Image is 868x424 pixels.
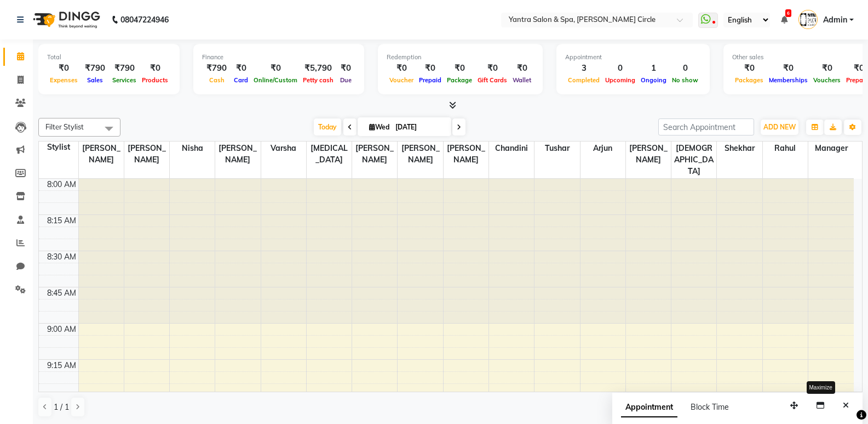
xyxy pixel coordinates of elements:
input: 2025-09-03 [392,119,447,135]
span: Package [444,76,475,84]
span: Admin [823,14,847,26]
span: Online/Custom [251,76,300,84]
div: 9:00 AM [45,324,78,335]
div: ₹0 [336,62,355,75]
div: ₹0 [444,62,475,75]
span: [MEDICAL_DATA] [307,142,352,167]
button: Close [838,397,854,414]
span: Manager [808,142,854,155]
div: ₹0 [139,62,171,75]
span: ADD NEW [763,123,796,131]
span: Rahul [763,142,808,155]
div: ₹0 [810,62,843,75]
span: Expenses [47,76,81,84]
span: Varsha [261,142,306,155]
div: Total [47,53,171,62]
span: Tushar [534,142,579,155]
div: ₹0 [47,62,81,75]
div: ₹0 [766,62,810,75]
div: Maximize [807,381,835,394]
div: 9:15 AM [45,360,78,371]
span: Cash [206,76,227,84]
div: 1 [638,62,669,75]
span: Arjun [580,142,625,155]
span: Chandini [489,142,534,155]
span: Wallet [510,76,534,84]
span: 6 [785,9,791,17]
span: Block Time [691,402,729,412]
span: Sales [84,76,106,84]
span: Voucher [387,76,416,84]
span: Upcoming [602,76,638,84]
span: Filter Stylist [45,122,84,131]
span: Packages [732,76,766,84]
div: ₹0 [416,62,444,75]
div: Finance [202,53,355,62]
img: logo [28,4,103,35]
div: 0 [669,62,701,75]
span: [PERSON_NAME] [444,142,488,167]
a: 6 [781,15,787,25]
input: Search Appointment [658,118,754,135]
div: ₹0 [475,62,510,75]
div: 8:00 AM [45,179,78,190]
span: No show [669,76,701,84]
span: Petty cash [300,76,336,84]
span: Nisha [170,142,215,155]
div: 3 [565,62,602,75]
span: [PERSON_NAME] [398,142,442,167]
div: 8:45 AM [45,287,78,299]
div: Redemption [387,53,534,62]
span: [DEMOGRAPHIC_DATA] [671,142,716,178]
span: [PERSON_NAME] [79,142,124,167]
div: 0 [602,62,638,75]
div: ₹0 [387,62,416,75]
span: Vouchers [810,76,843,84]
div: ₹0 [231,62,251,75]
div: Stylist [39,142,78,153]
span: Today [314,118,341,135]
span: Products [139,76,171,84]
div: ₹790 [202,62,231,75]
img: Admin [798,10,818,29]
span: Card [231,76,251,84]
span: Completed [565,76,602,84]
b: 08047224946 [120,4,169,35]
div: Appointment [565,53,701,62]
span: [PERSON_NAME] [352,142,397,167]
div: ₹790 [81,62,110,75]
span: Services [110,76,139,84]
div: ₹0 [251,62,300,75]
span: [PERSON_NAME] [626,142,671,167]
span: Due [337,76,354,84]
span: Shekhar [717,142,762,155]
span: Prepaid [416,76,444,84]
span: Wed [366,123,392,131]
div: ₹790 [110,62,139,75]
div: ₹5,790 [300,62,336,75]
span: 1 / 1 [54,402,69,413]
div: ₹0 [510,62,534,75]
span: [PERSON_NAME] [124,142,169,167]
div: 8:30 AM [45,251,78,263]
span: Gift Cards [475,76,510,84]
span: Appointment [621,398,677,417]
button: ADD NEW [761,120,798,135]
span: Memberships [766,76,810,84]
span: Ongoing [638,76,669,84]
span: [PERSON_NAME] [215,142,260,167]
div: ₹0 [732,62,766,75]
div: 8:15 AM [45,215,78,227]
